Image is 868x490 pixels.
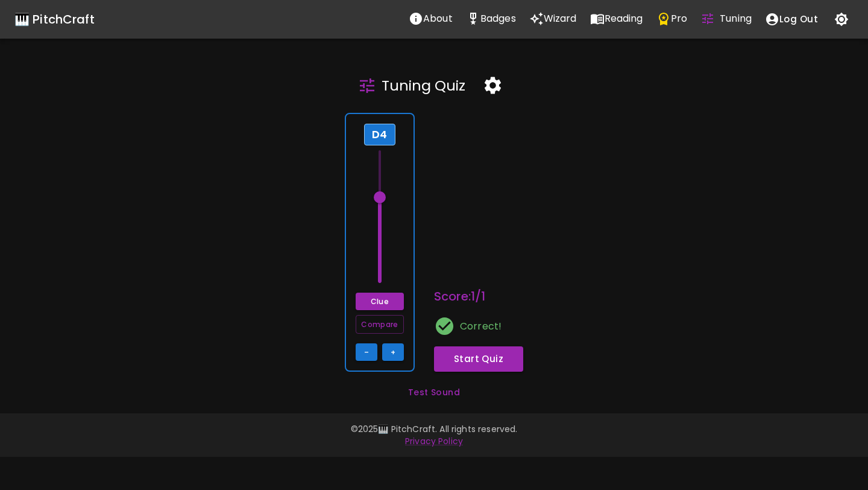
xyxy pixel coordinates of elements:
[605,11,643,26] p: Reading
[583,7,650,32] a: Reading
[671,11,687,26] p: Pro
[650,7,694,32] a: Pro
[460,319,502,334] p: Correct!
[694,7,758,31] button: Tuning Quiz
[434,287,485,306] h6: Score: 1 / 1
[356,343,377,361] button: –
[459,7,523,31] button: Stats
[694,7,758,32] a: Tuning Quiz
[364,124,395,145] div: D4
[423,11,453,26] p: About
[650,7,694,31] button: Pro
[523,7,583,31] button: Wizard
[758,7,825,32] button: account of current user
[356,315,404,334] button: Compare
[720,11,752,26] p: Tuning
[14,10,95,29] a: 🎹 PitchCraft
[459,7,523,32] a: Stats
[382,76,465,95] h5: Tuning Quiz
[87,423,781,435] p: © 2025 🎹 PitchCraft. All rights reserved.
[402,7,459,32] a: About
[523,7,583,32] a: Wizard
[402,7,459,31] button: About
[405,435,463,447] a: Privacy Policy
[544,11,577,26] p: Wizard
[356,293,404,310] button: Clue
[434,346,523,372] button: Start Quiz
[382,343,404,361] button: +
[480,11,516,26] p: Badges
[583,7,650,31] button: Reading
